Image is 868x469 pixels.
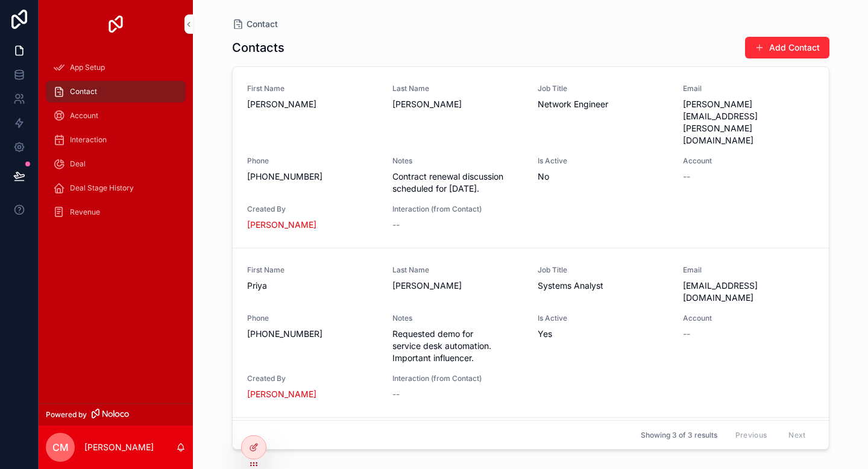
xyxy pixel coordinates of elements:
h1: Contacts [232,39,285,56]
span: Email [683,265,814,275]
p: [PERSON_NAME] [84,441,154,453]
div: scrollable content [39,48,193,239]
span: Requested demo for service desk automation. Important influencer. [392,328,523,364]
button: Add Contact [745,37,829,58]
span: [PHONE_NUMBER] [247,328,378,340]
a: Deal [46,153,186,175]
a: Contact [232,18,278,30]
span: Interaction (from Contact) [392,374,523,383]
span: Email [683,84,814,93]
span: Powered by [46,410,87,420]
span: Account [683,313,814,323]
span: Account [70,111,98,121]
span: [PERSON_NAME] [392,98,523,110]
span: Network Engineer [538,98,668,110]
span: Interaction [70,135,107,145]
span: -- [683,171,690,183]
span: Created By [247,204,378,214]
a: App Setup [46,57,186,78]
span: First Name [247,265,378,275]
span: Yes [538,328,668,340]
span: Contact [247,18,278,30]
span: Created By [247,374,378,383]
span: -- [683,328,690,340]
a: [PERSON_NAME] [247,219,316,231]
span: Deal Stage History [70,183,134,193]
span: Phone [247,156,378,166]
a: Contact [46,81,186,102]
span: [PERSON_NAME][EMAIL_ADDRESS][PERSON_NAME][DOMAIN_NAME] [683,98,814,146]
a: [PERSON_NAME] [247,388,316,400]
span: Phone [247,313,378,323]
span: [EMAIL_ADDRESS][DOMAIN_NAME] [683,280,814,304]
a: First Name[PERSON_NAME]Last Name[PERSON_NAME]Job TitleNetwork EngineerEmail[PERSON_NAME][EMAIL_AD... [233,67,829,248]
span: Contact [70,87,97,96]
span: Last Name [392,265,523,275]
span: CM [52,440,69,455]
img: App logo [106,14,125,34]
span: App Setup [70,63,105,72]
span: Is Active [538,156,668,166]
span: Notes [392,156,523,166]
span: -- [392,388,400,400]
span: Interaction (from Contact) [392,204,523,214]
span: Contract renewal discussion scheduled for [DATE]. [392,171,523,195]
span: First Name [247,84,378,93]
span: Is Active [538,313,668,323]
span: No [538,171,668,183]
span: Deal [70,159,86,169]
span: Job Title [538,265,668,275]
a: Interaction [46,129,186,151]
span: Systems Analyst [538,280,668,292]
span: Showing 3 of 3 results [641,430,717,440]
span: [PERSON_NAME] [392,280,523,292]
a: First NamePriyaLast Name[PERSON_NAME]Job TitleSystems AnalystEmail[EMAIL_ADDRESS][DOMAIN_NAME]Pho... [233,248,829,418]
span: [PERSON_NAME] [247,98,378,110]
span: Notes [392,313,523,323]
span: [PHONE_NUMBER] [247,171,378,183]
span: Account [683,156,814,166]
a: Deal Stage History [46,177,186,199]
span: Job Title [538,84,668,93]
a: Revenue [46,201,186,223]
a: Powered by [39,403,193,426]
span: Last Name [392,84,523,93]
span: Priya [247,280,378,292]
a: Account [46,105,186,127]
span: -- [392,219,400,231]
span: Revenue [70,207,100,217]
